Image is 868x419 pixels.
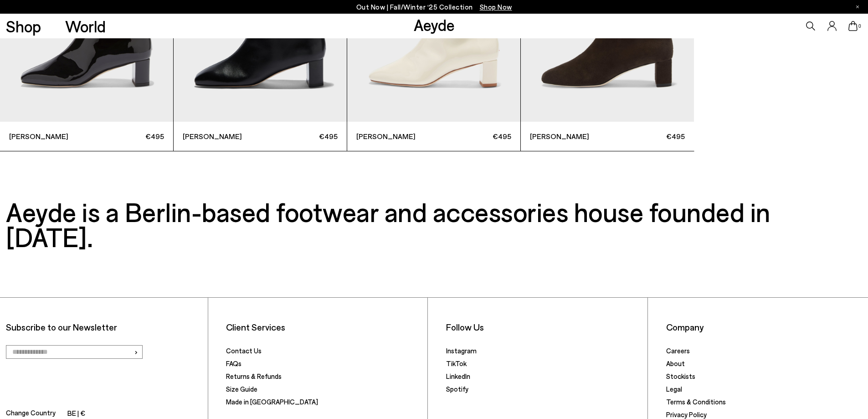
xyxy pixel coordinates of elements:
[356,1,512,13] p: Out Now | Fall/Winter ‘25 Collection
[226,347,262,355] a: Contact Us
[260,130,338,142] span: €495
[446,347,477,355] a: Instagram
[226,372,282,380] a: Returns & Refunds
[666,321,862,333] li: Company
[666,385,682,393] a: Legal
[414,15,455,34] a: Aeyde
[848,21,858,31] a: 0
[6,321,201,333] p: Subscribe to our Newsletter
[446,321,642,333] li: Follow Us
[530,131,607,142] span: [PERSON_NAME]
[226,385,257,393] a: Size Guide
[666,359,685,367] a: About
[434,130,511,142] span: €495
[65,18,106,34] a: World
[666,410,707,419] a: Privacy Policy
[183,131,260,142] span: [PERSON_NAME]
[480,3,512,11] span: Navigate to /collections/new-in
[858,24,862,29] span: 0
[9,131,87,142] span: [PERSON_NAME]
[666,398,726,406] a: Terms & Conditions
[446,359,467,367] a: TikTok
[446,385,468,393] a: Spotify
[607,130,685,142] span: €495
[356,131,434,142] span: [PERSON_NAME]
[6,18,41,34] a: Shop
[666,347,690,355] a: Careers
[666,372,695,380] a: Stockists
[226,359,241,367] a: FAQs
[134,345,138,358] span: ›
[226,398,318,406] a: Made in [GEOGRAPHIC_DATA]
[87,130,164,142] span: €495
[6,199,862,249] h3: Aeyde is a Berlin-based footwear and accessories house founded in [DATE].
[446,372,470,380] a: LinkedIn
[226,321,421,333] li: Client Services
